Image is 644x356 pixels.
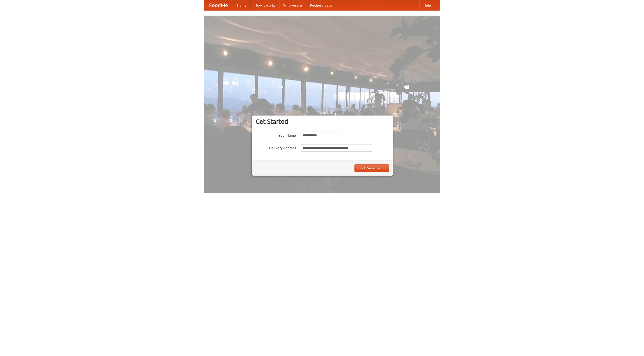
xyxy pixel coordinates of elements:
h3: Get Started [256,118,389,125]
a: Help [419,0,435,10]
a: FoodMe [204,0,233,10]
label: Delivery Address [256,144,296,150]
button: Find Restaurants! [354,164,389,172]
a: Home [233,0,251,10]
label: Your Name [256,132,296,138]
a: How it works [251,0,279,10]
a: Who we are [279,0,306,10]
a: Recipe videos [306,0,336,10]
